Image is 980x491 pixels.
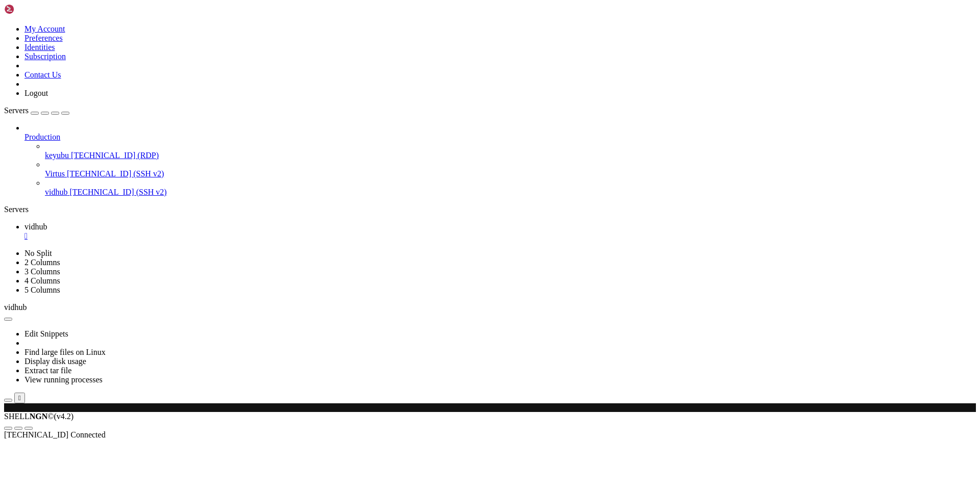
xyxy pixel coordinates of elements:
a: My Account [24,24,65,33]
a: 4 Columns [24,276,60,285]
a: Identities [24,43,55,51]
a: Servers [4,106,69,115]
a: 3 Columns [24,267,60,276]
div: Servers [4,205,976,214]
li: vidhub [TECHNICAL_ID] (SSH v2) [45,178,976,197]
span: Servers [4,106,29,115]
span: [TECHNICAL_ID] (SSH v2) [67,169,164,178]
a: vidhub [24,222,976,241]
span: keyubu [45,151,69,160]
a: Preferences [24,34,63,42]
a: Find large files on Linux [24,348,106,356]
a: Extract tar file [24,366,71,375]
a: Subscription [24,52,66,61]
a: Contact Us [24,70,61,79]
li: Production [24,123,976,197]
span: [TECHNICAL_ID] (RDP) [71,151,159,160]
a: No Split [24,249,52,257]
span: [TECHNICAL_ID] (SSH v2) [69,188,166,196]
span: Virtus [45,169,65,178]
a:  [24,231,976,241]
li: keyubu [TECHNICAL_ID] (RDP) [45,142,976,160]
div:  [18,394,21,402]
a: Virtus [TECHNICAL_ID] (SSH v2) [45,169,976,178]
span: vidhub [24,222,47,231]
span: vidhub [45,188,67,196]
span: Production [24,133,60,141]
a: Logout [24,89,48,97]
span: vidhub [4,303,27,312]
a: 5 Columns [24,286,60,294]
a: vidhub [TECHNICAL_ID] (SSH v2) [45,188,976,197]
li: Virtus [TECHNICAL_ID] (SSH v2) [45,160,976,178]
img: Shellngn [4,4,63,14]
a: Edit Snippets [24,329,68,338]
a: Production [24,133,976,142]
a: Display disk usage [24,357,86,366]
a: keyubu [TECHNICAL_ID] (RDP) [45,151,976,160]
a: 2 Columns [24,258,60,267]
a: View running processes [24,375,103,384]
button:  [14,393,25,403]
